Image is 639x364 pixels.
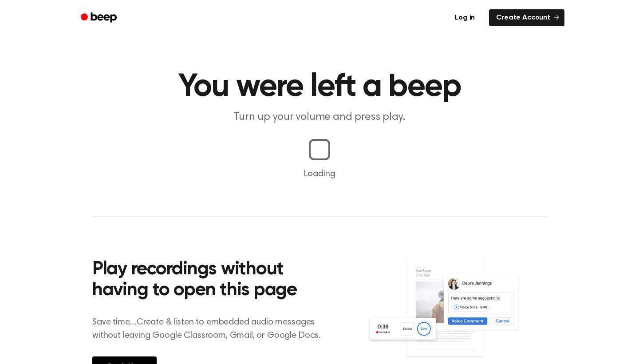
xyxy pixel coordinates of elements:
[75,9,125,27] a: Beep
[92,71,547,103] h1: You were left a beep
[446,8,484,28] a: Log in
[489,9,564,26] a: Create Account
[149,110,490,125] p: Turn up your volume and press play.
[92,316,331,342] p: Save time....Create & listen to embedded audio messages without leaving Google Classroom, Gmail, ...
[11,167,628,181] p: Loading
[92,259,331,301] h2: Play recordings without having to open this page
